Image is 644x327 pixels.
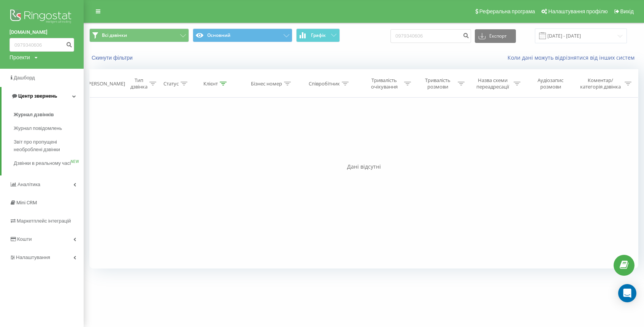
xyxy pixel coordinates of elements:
[14,111,54,118] span: Журнал дзвінків
[618,284,636,302] div: Open Intercom Messenger
[89,28,189,42] button: Всі дзвінки
[14,75,35,81] span: Дашборд
[16,254,50,260] span: Налаштування
[2,87,84,105] a: Центр звернень
[17,236,32,242] span: Кошти
[17,218,71,224] span: Маркетплейс інтеграцій
[578,77,623,90] div: Коментар/категорія дзвінка
[529,77,572,90] div: Аудіозапис розмови
[14,156,84,170] a: Дзвінки в реальному часіNEW
[390,29,471,43] input: Пошук за номером
[14,125,62,132] span: Журнал повідомлень
[18,93,57,99] span: Центр звернень
[10,8,74,27] img: Ringostat logo
[163,81,179,87] div: Статус
[296,28,340,42] button: Графік
[479,8,535,14] span: Реферальна програма
[89,54,136,61] button: Скинути фільтри
[475,29,516,43] button: Експорт
[473,77,512,90] div: Назва схеми переадресації
[14,135,84,156] a: Звіт про пропущені необроблені дзвінки
[420,77,456,90] div: Тривалість розмови
[251,81,282,87] div: Бізнес номер
[548,8,608,14] span: Налаштування профілю
[309,81,340,87] div: Співробітник
[87,81,125,87] div: [PERSON_NAME]
[17,182,40,187] span: Аналiтика
[14,138,80,153] span: Звіт про пропущені необроблені дзвінки
[620,8,634,14] span: Вихід
[193,28,292,42] button: Основний
[203,81,218,87] div: Клієнт
[130,77,148,90] div: Тип дзвінка
[10,28,74,36] a: [DOMAIN_NAME]
[508,54,638,61] a: Коли дані можуть відрізнятися вiд інших систем
[89,163,638,171] div: Дані відсутні
[14,108,84,122] a: Журнал дзвінків
[16,200,37,205] span: Mini CRM
[10,38,74,52] input: Пошук за номером
[14,160,71,167] span: Дзвінки в реальному часі
[10,54,30,61] div: Проекти
[366,77,403,90] div: Тривалість очікування
[102,32,127,38] span: Всі дзвінки
[14,122,84,135] a: Журнал повідомлень
[311,33,326,38] span: Графік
